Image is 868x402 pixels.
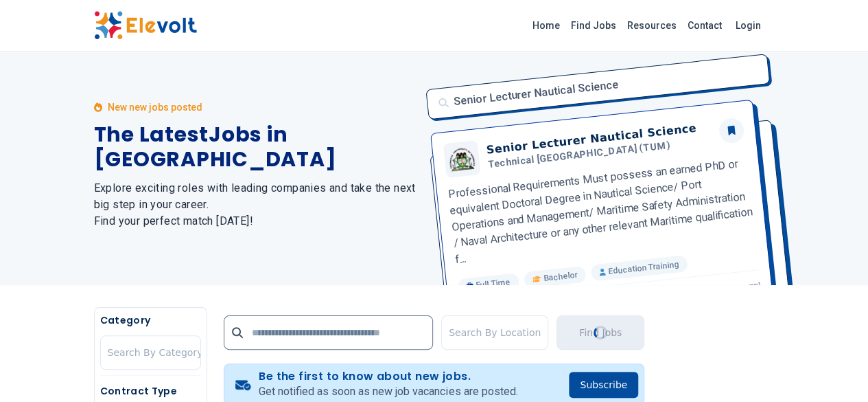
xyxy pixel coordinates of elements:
[527,14,565,36] a: Home
[556,315,644,350] button: Find JobsLoading...
[622,14,682,36] a: Resources
[682,14,727,36] a: Contact
[108,100,202,114] p: New new jobs posted
[94,11,197,40] img: Elevolt
[565,14,622,36] a: Find Jobs
[569,372,638,398] button: Subscribe
[592,324,609,342] div: Loading...
[259,370,517,383] h4: Be the first to know about new jobs.
[100,313,201,327] h5: Category
[94,180,418,230] h2: Explore exciting roles with leading companies and take the next big step in your career. Find you...
[100,384,201,398] h5: Contract Type
[94,122,418,172] h1: The Latest Jobs in [GEOGRAPHIC_DATA]
[727,12,769,39] a: Login
[259,383,517,400] p: Get notified as soon as new job vacancies are posted.
[799,336,868,402] iframe: Chat Widget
